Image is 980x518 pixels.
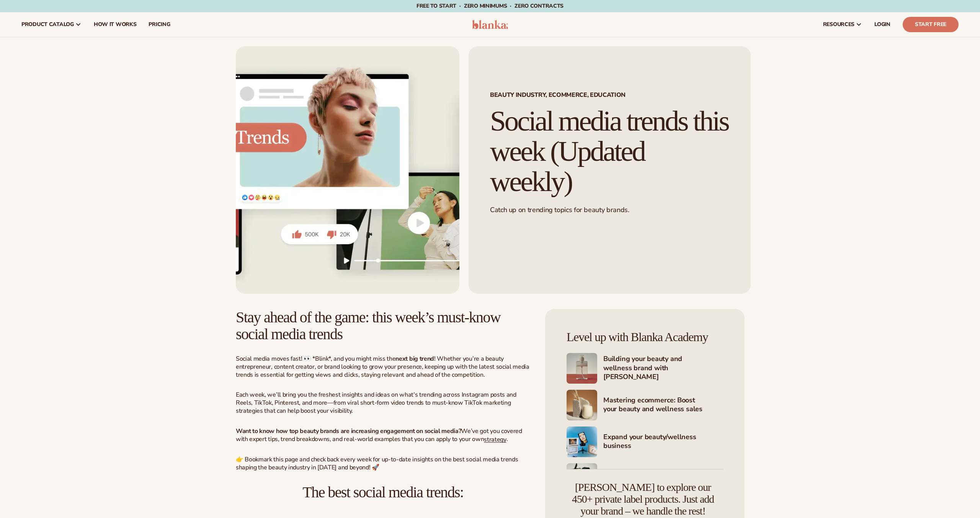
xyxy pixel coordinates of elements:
[472,20,508,29] img: logo
[567,353,723,384] a: Shopify Image 2 Building your beauty and wellness brand with [PERSON_NAME]
[567,353,597,384] img: Shopify Image 2
[236,484,530,501] h2: The best social media trends:
[817,12,868,37] a: resources
[490,106,729,196] h1: Social media trends this week (Updated weekly)
[88,12,143,37] a: How It Works
[484,435,506,443] a: strategy
[490,92,729,98] span: Beauty Industry, Ecommerce, Education
[567,463,597,494] img: Shopify Image 5
[567,426,597,457] img: Shopify Image 4
[567,390,723,420] a: Shopify Image 3 Mastering ecommerce: Boost your beauty and wellness sales
[149,21,170,28] span: pricing
[416,2,563,10] span: Free to start · ZERO minimums · ZERO contracts
[603,396,723,415] h4: Mastering ecommerce: Boost your beauty and wellness sales
[874,21,890,28] span: LOGIN
[567,463,723,494] a: Shopify Image 5 Marketing your beauty and wellness brand 101
[603,355,723,382] h4: Building your beauty and wellness brand with [PERSON_NAME]
[236,391,530,415] p: Each week, we’ll bring you the freshest insights and ideas on what’s trending across Instagram po...
[236,456,530,472] p: 👉 Bookmark this page and check back every week for up-to-date insights on the best social media t...
[142,12,176,37] a: pricing
[94,21,137,28] span: How It Works
[21,21,74,28] span: product catalog
[236,355,530,379] p: Social media moves fast! 👀 *Blink*, and you might miss the ! Whether you’re a beauty entrepreneur...
[236,309,530,343] h2: Stay ahead of the game: this week’s must-know social media trends
[567,482,719,517] h4: [PERSON_NAME] to explore our 450+ private label products. Just add your brand – we handle the rest!
[868,12,897,37] a: LOGIN
[903,17,959,32] a: Start Free
[490,205,629,214] span: Catch up on trending topics for beauty brands.
[236,427,530,443] p: We’ve got you covered with expert tips, trend breakdowns, and real-world examples that you can ap...
[15,12,88,37] a: product catalog
[603,433,723,451] h4: Expand your beauty/wellness business
[567,330,723,344] h4: Level up with Blanka Academy
[236,46,459,294] img: Social media trends this week (Updated weekly)
[567,390,597,420] img: Shopify Image 3
[823,21,854,28] span: resources
[395,355,434,363] strong: next big trend
[567,426,723,457] a: Shopify Image 4 Expand your beauty/wellness business
[236,427,461,435] strong: Want to know how top beauty brands are increasing engagement on social media?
